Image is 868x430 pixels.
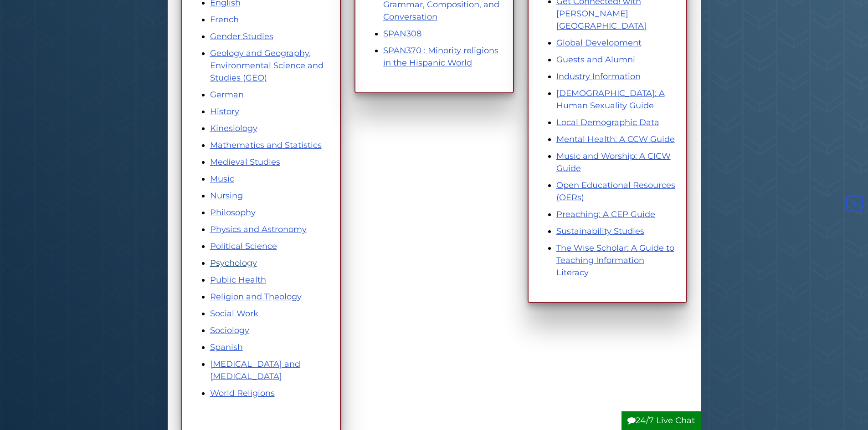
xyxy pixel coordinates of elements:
a: Open Educational Resources (OERs) [556,180,675,202]
a: The Wise Scholar: A Guide to Teaching Information Literacy [556,243,674,278]
a: SPAN370 : Minority religions in the Hispanic World [383,46,498,68]
a: Nursing [210,191,243,201]
a: Sustainability Studies [556,226,644,236]
a: Mental Health: A CCW Guide [556,134,675,144]
button: 24/7 Live Chat [621,411,701,430]
a: Public Health [210,275,266,285]
a: Guests and Alumni [556,55,635,65]
a: SPAN308 [383,29,421,39]
a: Sociology [210,325,249,335]
a: Local Demographic Data [556,117,659,127]
a: Global Development [556,38,642,48]
a: Religion and Theology [210,292,302,302]
a: Psychology [210,258,257,268]
a: German [210,90,244,100]
a: [MEDICAL_DATA] and [MEDICAL_DATA] [210,359,300,381]
a: Geology and Geography, Environmental Science and Studies (GEO) [210,48,324,83]
a: History [210,106,239,116]
a: Gender Studies [210,31,273,41]
a: World Religions [210,388,275,398]
a: Philosophy [210,207,256,218]
a: Preaching: A CEP Guide [556,209,655,219]
a: Music and Worship: A CICW Guide [556,151,671,173]
a: [DEMOGRAPHIC_DATA]: A Human Sexuality Guide [556,88,665,111]
a: Mathematics and Statistics [210,140,322,150]
a: Spanish [210,342,243,352]
a: Music [210,174,234,184]
a: Kinesiology [210,123,257,133]
a: French [210,15,239,25]
a: Industry Information [556,71,641,81]
a: Back to Top [844,198,866,208]
a: Political Science [210,241,277,251]
a: Medieval Studies [210,157,280,167]
a: Physics and Astronomy [210,224,307,234]
a: Social Work [210,309,258,319]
